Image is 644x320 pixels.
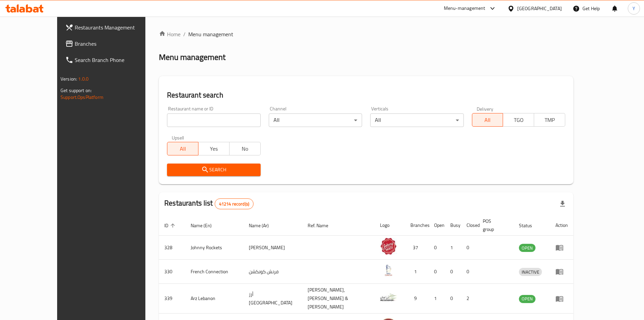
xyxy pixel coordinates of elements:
input: Search for restaurant name or ID.. [167,113,260,127]
td: 0 [445,260,461,284]
span: Get support on: [61,86,92,95]
a: Branches [60,36,165,52]
img: Arz Lebanon [380,289,397,306]
td: 2 [461,284,477,314]
td: 328 [159,236,185,260]
span: Branches [75,40,159,48]
span: Name (Ar) [249,221,278,230]
th: Action [550,215,573,236]
div: Menu-management [444,4,485,13]
td: 0 [429,236,445,260]
h2: Restaurants list [164,198,254,209]
td: 330 [159,260,185,284]
span: Ref. Name [308,221,337,230]
td: 1 [445,236,461,260]
span: 1.0.0 [78,74,89,83]
th: Busy [445,215,461,236]
button: No [229,142,261,155]
td: 37 [405,236,429,260]
span: OPEN [519,244,535,252]
span: ID [164,221,177,230]
span: Status [519,221,541,230]
td: 1 [429,284,445,314]
div: OPEN [519,295,535,303]
th: Branches [405,215,429,236]
button: TMP [534,113,565,127]
span: OPEN [519,295,535,303]
button: Yes [198,142,230,155]
span: 41214 record(s) [215,201,253,207]
button: TGO [503,113,534,127]
button: Search [167,164,260,176]
div: Menu [555,295,568,303]
div: Menu [555,268,568,276]
span: No [232,144,258,154]
label: Delivery [477,106,494,111]
th: Open [429,215,445,236]
td: [PERSON_NAME] [243,236,302,260]
a: Home [159,30,181,38]
span: Name (En) [191,221,220,230]
h2: Restaurant search [167,90,565,100]
td: أرز [GEOGRAPHIC_DATA] [243,284,302,314]
td: 0 [429,260,445,284]
div: INACTIVE [519,268,542,276]
span: Yes [201,144,227,154]
td: [PERSON_NAME],[PERSON_NAME] & [PERSON_NAME] [302,284,375,314]
div: Menu [555,243,568,252]
span: TMP [537,115,563,125]
span: Y [633,5,635,12]
div: Export file [554,196,571,212]
td: 0 [461,236,477,260]
td: 0 [445,284,461,314]
td: فرنش كونكشن [243,260,302,284]
td: 9 [405,284,429,314]
span: Search Branch Phone [75,56,159,64]
th: Logo [375,215,405,236]
span: Search [172,166,255,174]
span: All [170,144,196,154]
span: POS group [483,217,505,233]
span: Version: [61,74,77,83]
div: All [370,113,463,127]
h2: Menu management [159,52,225,63]
img: Johnny Rockets [380,238,397,255]
a: Support.OpsPlatform [61,93,103,102]
td: French Connection [185,260,243,284]
div: All [269,113,362,127]
li: / [183,30,186,38]
td: Johnny Rockets [185,236,243,260]
img: French Connection [380,262,397,279]
div: [GEOGRAPHIC_DATA] [517,5,562,12]
td: Arz Lebanon [185,284,243,314]
nav: breadcrumb [159,30,573,38]
td: 1 [405,260,429,284]
span: Menu management [188,30,233,38]
td: 0 [461,260,477,284]
span: INACTIVE [519,268,542,276]
td: 339 [159,284,185,314]
div: Total records count [215,198,254,209]
th: Closed [461,215,477,236]
span: TGO [506,115,531,125]
div: OPEN [519,244,535,252]
a: Search Branch Phone [60,52,165,68]
button: All [167,142,198,155]
label: Upsell [172,135,184,140]
span: All [475,115,501,125]
span: Restaurants Management [75,23,159,31]
button: All [472,113,503,127]
a: Restaurants Management [60,19,165,36]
